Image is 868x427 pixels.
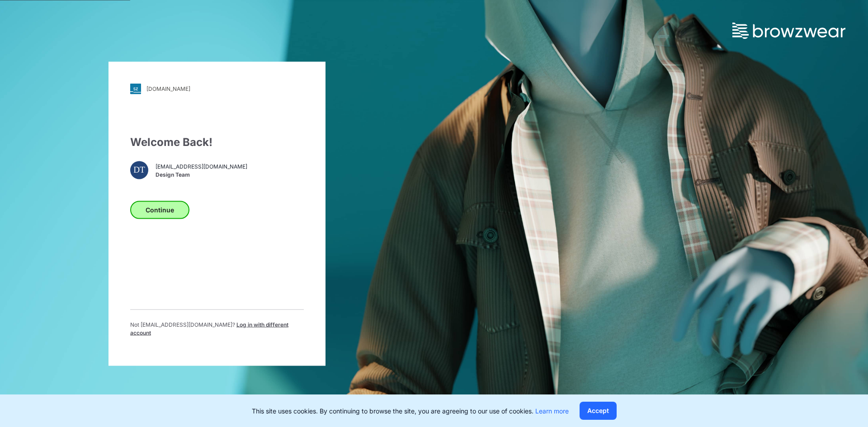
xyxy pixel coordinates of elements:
[146,85,190,92] div: [DOMAIN_NAME]
[130,320,304,337] p: Not [EMAIL_ADDRESS][DOMAIN_NAME] ?
[535,407,569,415] a: Learn more
[130,161,148,179] div: DT
[130,83,304,94] a: [DOMAIN_NAME]
[580,402,617,420] button: Accept
[156,163,247,171] span: [EMAIL_ADDRESS][DOMAIN_NAME]
[156,171,247,179] span: Design Team
[130,134,304,150] div: Welcome Back!
[732,23,845,39] img: browzwear-logo.73288ffb.svg
[130,83,141,94] img: svg+xml;base64,PHN2ZyB3aWR0aD0iMjgiIGhlaWdodD0iMjgiIHZpZXdCb3g9IjAgMCAyOCAyOCIgZmlsbD0ibm9uZSIgeG...
[252,406,569,416] p: This site uses cookies. By continuing to browse the site, you are agreeing to our use of cookies.
[130,201,189,219] button: Continue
